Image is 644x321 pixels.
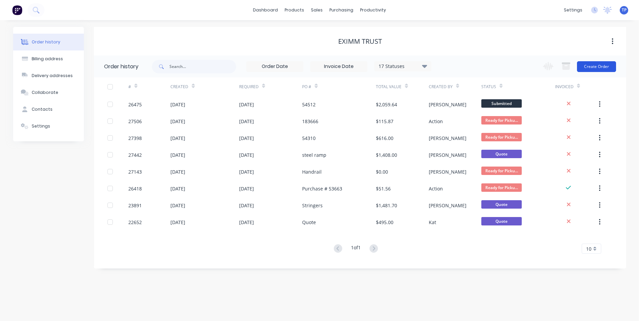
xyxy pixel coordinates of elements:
div: PO # [302,77,376,96]
div: 26418 [128,185,142,192]
div: Invoiced [555,84,574,90]
div: 54512 [302,101,316,108]
div: Contacts [32,106,53,112]
button: Settings [13,118,84,135]
div: 183666 [302,118,318,125]
div: Invoiced [555,77,597,96]
div: [DATE] [239,101,254,108]
a: dashboard [250,5,281,15]
button: Collaborate [13,84,84,101]
div: $0.00 [376,168,388,175]
div: Quote [302,219,316,226]
div: # [128,84,131,90]
div: [PERSON_NAME] [429,101,466,108]
div: $1,481.70 [376,202,397,209]
div: [DATE] [239,219,254,226]
span: Ready for Picku... [481,116,522,124]
div: 1 of 1 [351,244,361,254]
div: Eximm Trust [338,37,382,45]
div: settings [560,5,586,15]
div: [DATE] [170,202,185,209]
div: $1,408.00 [376,151,397,158]
div: Required [239,84,259,90]
div: [DATE] [170,101,185,108]
div: Total Value [376,77,428,96]
div: productivity [357,5,389,15]
span: 10 [586,245,591,252]
div: $495.00 [376,219,393,226]
div: 27398 [128,135,142,142]
span: Quote [481,150,522,158]
span: Ready for Picku... [481,133,522,141]
div: [PERSON_NAME] [429,202,466,209]
div: purchasing [326,5,357,15]
div: $616.00 [376,135,393,142]
div: products [281,5,308,15]
div: [PERSON_NAME] [429,135,466,142]
div: Created By [429,84,453,90]
div: Collaborate [32,90,58,96]
div: $115.87 [376,118,393,125]
div: Order history [104,63,138,71]
div: Created [170,84,188,90]
span: Quote [481,217,522,225]
div: [PERSON_NAME] [429,168,466,175]
span: TP [622,7,626,13]
div: $51.56 [376,185,391,192]
div: [DATE] [239,118,254,125]
div: 54310 [302,135,316,142]
div: Action [429,185,443,192]
div: [DATE] [239,202,254,209]
div: # [128,77,170,96]
div: 26475 [128,101,142,108]
div: [DATE] [170,185,185,192]
div: $2,059.64 [376,101,397,108]
div: Status [481,77,555,96]
div: Kat [429,219,436,226]
div: sales [308,5,326,15]
button: Contacts [13,101,84,118]
div: 22652 [128,219,142,226]
img: Factory [12,5,22,15]
div: Status [481,84,496,90]
div: Order history [32,39,60,45]
div: [DATE] [170,151,185,158]
div: [DATE] [170,118,185,125]
div: Created [170,77,239,96]
div: 27143 [128,168,142,175]
div: [DATE] [239,135,254,142]
button: Delivery addresses [13,67,84,84]
span: Ready for Picku... [481,167,522,175]
div: [DATE] [239,185,254,192]
span: Submitted [481,99,522,108]
button: Create Order [577,61,616,72]
div: 17 Statuses [375,63,431,70]
div: 23891 [128,202,142,209]
div: Handrail [302,168,322,175]
div: [DATE] [170,135,185,142]
div: Total Value [376,84,401,90]
div: Stringers [302,202,323,209]
input: Order Date [247,62,303,72]
div: Delivery addresses [32,73,73,79]
div: Settings [32,123,50,129]
input: Search... [169,60,236,73]
div: [DATE] [239,151,254,158]
div: 27442 [128,151,142,158]
span: Quote [481,200,522,209]
div: PO # [302,84,311,90]
div: [DATE] [170,219,185,226]
span: Ready for Picku... [481,183,522,192]
div: 27506 [128,118,142,125]
div: Created By [429,77,481,96]
div: steel ramp [302,151,326,158]
div: [DATE] [170,168,185,175]
div: [DATE] [239,168,254,175]
div: Billing address [32,56,63,62]
button: Order history [13,34,84,50]
div: Required [239,77,302,96]
div: [PERSON_NAME] [429,151,466,158]
button: Billing address [13,50,84,67]
input: Invoice Date [311,62,367,72]
div: Action [429,118,443,125]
